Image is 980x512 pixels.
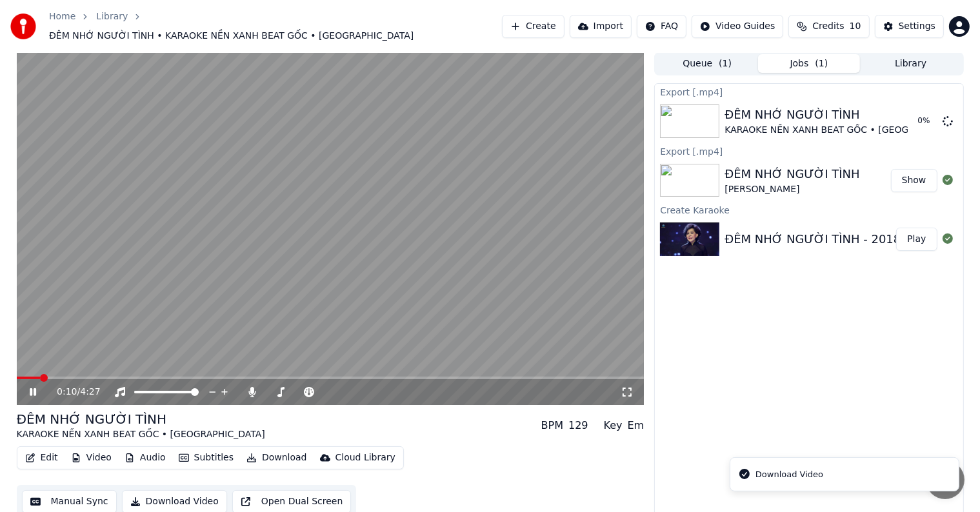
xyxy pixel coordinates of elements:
div: Settings [899,20,935,33]
div: Create Karaoke [655,202,963,217]
button: Settings [875,15,944,38]
button: Edit [20,449,63,467]
a: Home [49,10,75,23]
div: Export [.mp4] [655,143,963,159]
button: Play [896,228,937,251]
button: Create [502,15,565,38]
button: Jobs [758,54,860,73]
img: youka [10,14,36,39]
span: Credits [812,20,844,33]
div: / [57,386,88,399]
button: Credits10 [788,15,869,38]
button: FAQ [637,15,686,38]
div: Download Video [755,468,823,481]
button: Audio [119,449,171,467]
div: ĐÊM NHỚ NGƯỜI TÌNH [17,410,265,428]
div: Em [628,418,645,433]
button: Show [891,169,937,192]
div: ĐÊM NHỚ NGƯỜI TÌNH [725,165,859,183]
button: Download [241,449,312,467]
button: Video [66,449,117,467]
button: Queue [656,54,758,73]
button: Video Guides [692,15,783,38]
div: KARAOKE NỀN XANH BEAT GỐC • [GEOGRAPHIC_DATA] [17,428,265,441]
nav: breadcrumb [49,10,502,43]
div: 0 % [918,116,937,126]
div: [PERSON_NAME] [725,183,859,196]
div: Cloud Library [335,451,395,464]
button: Import [570,15,632,38]
div: Export [.mp4] [655,84,963,99]
button: Library [860,54,962,73]
div: 129 [568,418,588,433]
div: KARAOKE NỀN XANH BEAT GỐC • [GEOGRAPHIC_DATA] [725,124,973,137]
span: ĐÊM NHỚ NGƯỜI TÌNH • KARAOKE NỀN XANH BEAT GỐC • [GEOGRAPHIC_DATA] [49,30,414,43]
span: 0:10 [57,386,77,399]
span: ( 1 ) [719,57,732,70]
div: ĐÊM NHỚ NGƯỜI TÌNH [725,106,973,124]
span: 10 [850,20,861,33]
button: Subtitles [174,449,239,467]
span: 4:27 [80,386,100,399]
a: Library [96,10,128,23]
span: ( 1 ) [815,57,828,70]
div: BPM [541,418,563,433]
div: Key [604,418,623,433]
